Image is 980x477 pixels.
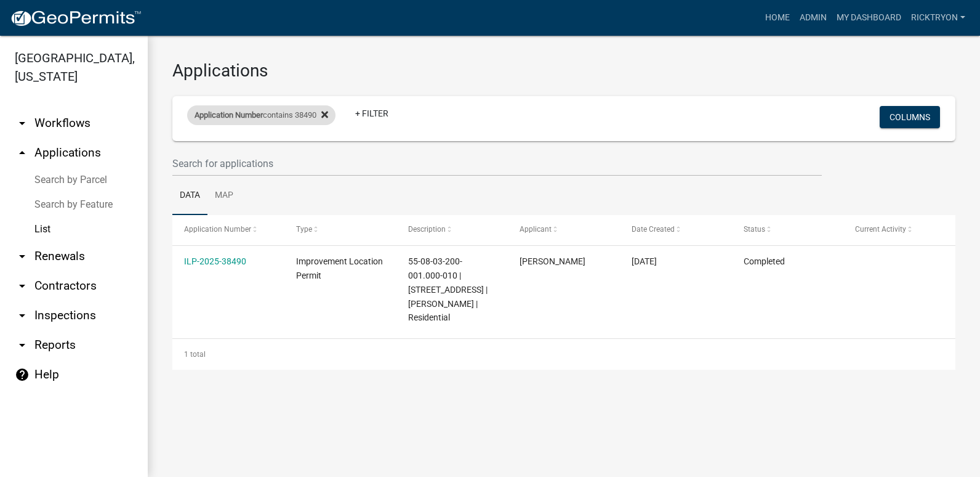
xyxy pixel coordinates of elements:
span: Application Number [195,110,263,120]
datatable-header-cell: Date Created [620,215,732,245]
datatable-header-cell: Type [284,215,396,245]
datatable-header-cell: Status [732,215,844,245]
a: Map [207,176,241,216]
datatable-header-cell: Applicant [508,215,620,245]
i: arrow_drop_down [15,279,30,293]
span: Application Number [184,225,251,234]
div: 1 total [172,339,955,370]
span: Status [744,225,765,234]
a: Admin [795,6,832,30]
span: Date Created [632,225,675,234]
span: Jeremy L. Walker [520,256,585,266]
span: Completed [744,256,785,266]
a: Data [172,176,207,216]
i: arrow_drop_down [15,116,30,131]
span: Improvement Location Permit [296,256,383,280]
a: ricktryon [906,6,970,30]
datatable-header-cell: Application Number [172,215,284,245]
i: arrow_drop_down [15,249,30,264]
i: arrow_drop_up [15,145,30,160]
datatable-header-cell: Description [396,215,508,245]
i: arrow_drop_down [15,338,30,353]
span: Current Activity [855,225,906,234]
div: contains 38490 [187,105,335,125]
a: My Dashboard [832,6,906,30]
a: Home [760,6,795,30]
input: Search for applications [172,151,822,176]
span: Type [296,225,312,234]
datatable-header-cell: Current Activity [843,215,955,245]
h3: Applications [172,60,955,81]
span: 55-08-03-200-001.000-010 | 5550 N Blazing Star Rd | Jeremy Walker | Residential [408,256,488,322]
span: 07/08/2025 [632,256,657,266]
a: + Filter [345,102,398,124]
i: arrow_drop_down [15,308,30,323]
span: Applicant [520,225,552,234]
a: ILP-2025-38490 [184,256,246,266]
button: Columns [880,106,940,128]
span: Description [408,225,446,234]
i: help [15,367,30,382]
